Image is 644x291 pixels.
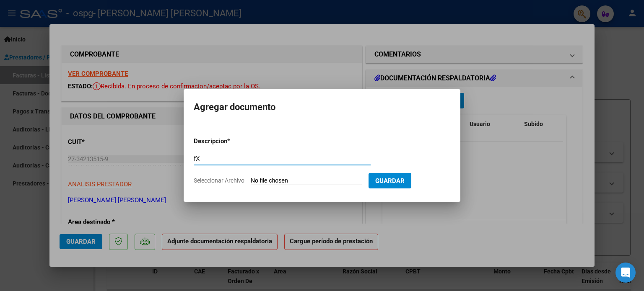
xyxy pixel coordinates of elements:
span: Guardar [375,177,405,185]
h2: Agregar documento [194,99,450,115]
div: Open Intercom Messenger [615,263,636,283]
span: Seleccionar Archivo [194,177,244,184]
p: Descripcion [194,136,271,146]
button: Guardar [369,173,411,188]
